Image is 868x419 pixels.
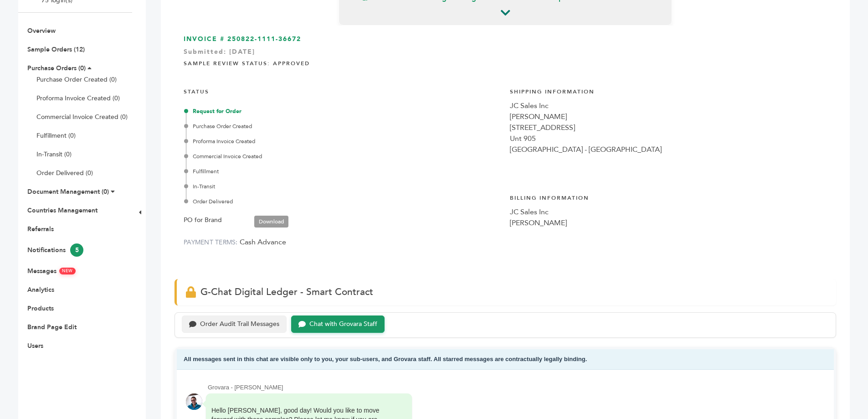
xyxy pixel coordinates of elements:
[184,53,827,72] h4: Sample Review Status: Approved
[510,111,827,122] div: [PERSON_NAME]
[200,285,373,299] span: G-Chat Digital Ledger - Smart Contract
[510,207,827,217] div: JC Sales Inc
[27,246,83,254] a: Notifications5
[184,238,238,247] label: PAYMENT TERMS:
[27,267,76,275] a: MessagesNEW
[27,225,54,233] a: Referrals
[186,137,501,145] div: Proforma Invoice Created
[59,267,76,274] span: NEW
[184,35,827,44] h3: INVOICE # 250822-1111-36672
[27,45,85,54] a: Sample Orders (12)
[186,182,501,191] div: In-Transit
[27,187,109,196] a: Document Management (0)
[208,383,825,392] div: Grovara - [PERSON_NAME]
[510,144,827,155] div: [GEOGRAPHIC_DATA] - [GEOGRAPHIC_DATA]
[510,217,827,228] div: [PERSON_NAME]
[184,215,222,226] label: PO for Brand
[70,243,83,257] span: 5
[186,107,501,115] div: Request for Order
[186,197,501,206] div: Order Delivered
[510,100,827,111] div: JC Sales Inc
[200,321,279,328] div: Order Audit Trail Messages
[27,323,77,331] a: Brand Page Edit
[36,113,128,121] a: Commercial Invoice Created (0)
[510,81,827,100] h4: Shipping Information
[27,285,54,294] a: Analytics
[36,94,120,103] a: Proforma Invoice Created (0)
[254,216,288,228] a: Download
[36,75,117,84] a: Purchase Order Created (0)
[510,133,827,144] div: Unt 905
[27,26,56,35] a: Overview
[309,321,377,328] div: Chat with Grovara Staff
[184,47,827,61] div: Submitted: [DATE]
[186,152,501,160] div: Commercial Invoice Created
[27,304,54,313] a: Products
[240,237,286,247] span: Cash Advance
[510,187,827,207] h4: Billing Information
[36,131,76,140] a: Fulfillment (0)
[27,341,43,350] a: Users
[36,150,72,159] a: In-Transit (0)
[27,64,86,72] a: Purchase Orders (0)
[36,169,93,177] a: Order Delivered (0)
[27,206,98,215] a: Countries Management
[510,122,827,133] div: [STREET_ADDRESS]
[186,167,501,176] div: Fulfillment
[186,122,501,130] div: Purchase Order Created
[184,81,501,100] h4: STATUS
[177,349,834,370] div: All messages sent in this chat are visible only to you, your sub-users, and Grovara staff. All st...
